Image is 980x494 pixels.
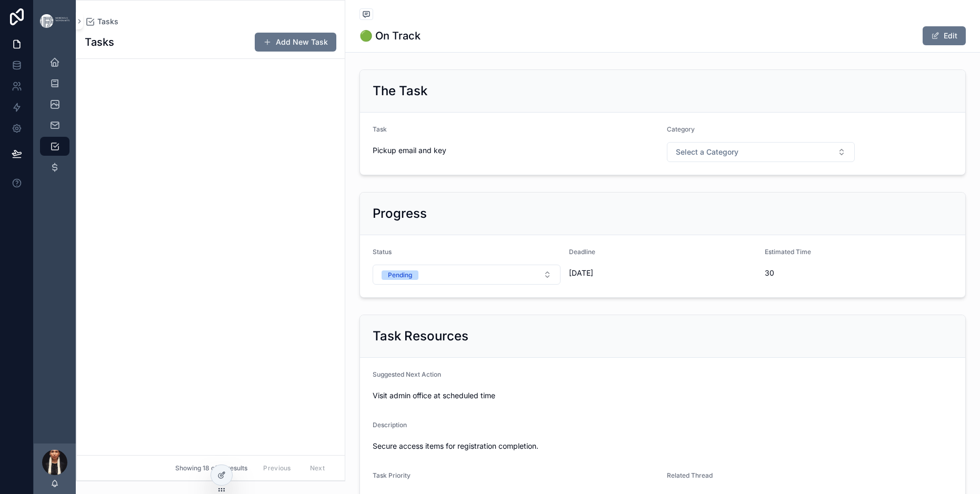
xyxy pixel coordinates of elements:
[765,268,953,278] span: 30
[667,125,695,133] span: Category
[373,390,953,401] span: Visit admin office at scheduled time
[373,441,953,451] span: Secure access items for registration completion.
[667,142,855,162] button: Select Button
[373,83,427,99] h2: The Task
[373,145,658,156] span: Pickup email and key
[388,270,412,280] div: Pending
[923,26,966,45] button: Edit
[569,268,757,278] span: [DATE]
[373,125,387,133] span: Task
[373,471,411,479] span: Task Priority
[373,370,441,378] span: Suggested Next Action
[569,248,595,256] span: Deadline
[373,421,407,429] span: Description
[765,248,811,256] span: Estimated Time
[373,205,427,222] h2: Progress
[359,28,421,43] h1: 🟢 On Track
[255,33,336,52] button: Add New Task
[676,147,738,157] span: Select a Category
[34,42,76,197] div: scrollable content
[373,328,468,345] h2: Task Resources
[97,16,118,27] span: Tasks
[85,35,114,49] h1: Tasks
[373,265,561,285] button: Select Button
[40,14,69,27] img: App logo
[373,248,392,256] span: Status
[667,471,713,479] span: Related Thread
[175,464,247,472] span: Showing 18 of 18 results
[85,16,118,27] a: Tasks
